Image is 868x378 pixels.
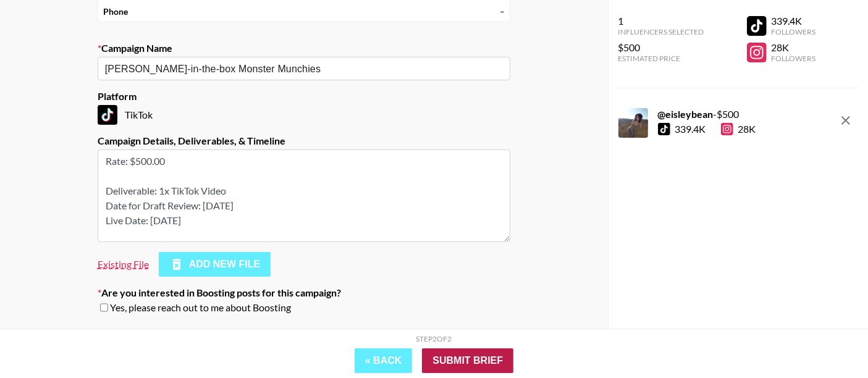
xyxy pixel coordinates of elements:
input: Old Town Road - Lil Nas X + Billy Ray Cyrus [105,62,486,76]
strong: @ eisleybean [658,108,714,120]
label: Campaign Details, Deliverables, & Timeline [98,135,510,147]
div: 339.4K [675,123,706,135]
button: Add New File [159,252,271,277]
label: Platform [98,90,510,103]
button: « Back [355,348,413,373]
div: Followers [772,54,816,63]
div: 28K [721,123,756,135]
div: – [500,6,505,17]
label: Are you interested in Boosting posts for this campaign? [98,287,510,299]
div: Followers [772,27,816,36]
div: Step 2 of 2 [416,334,452,343]
div: Influencers Selected [618,27,704,36]
a: Existing File [98,258,149,271]
span: Yes, please reach out to me about Boosting [110,301,291,314]
div: - $ 500 [658,108,756,120]
div: 28K [772,41,816,54]
input: Submit Brief [422,348,513,373]
span: Add New File [189,258,261,271]
div: 339.4K [772,15,816,27]
div: Estimated Price [618,54,704,63]
img: TikTok [98,105,117,125]
div: 1 [618,15,704,27]
button: remove [833,108,858,133]
strong: Phone [103,6,128,17]
div: TikTok [98,105,510,125]
label: Campaign Name [98,42,510,54]
div: $500 [618,41,704,54]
